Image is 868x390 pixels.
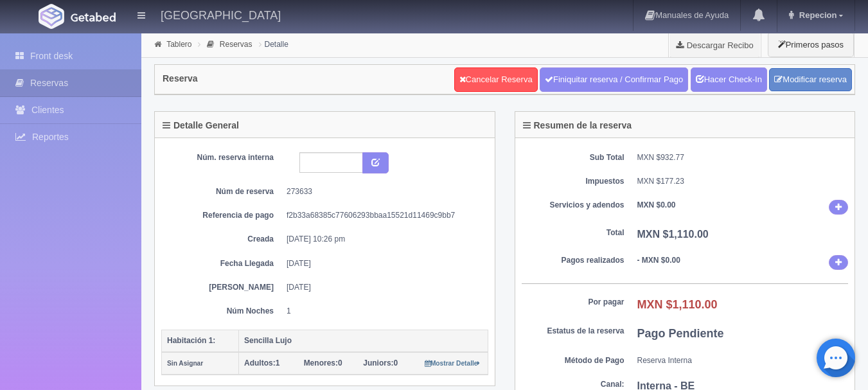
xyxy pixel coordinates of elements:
strong: Juniors: [363,359,393,368]
span: 0 [363,359,398,368]
a: Tablero [166,40,191,49]
b: - MXN $0.00 [637,256,680,265]
dt: Fecha Llegada [171,258,274,269]
dt: Método de Pago [522,355,624,366]
small: Mostrar Detalle [425,360,481,367]
dt: Canal: [522,379,624,390]
dt: Por pagar [522,297,624,308]
a: Descargar Recibo [669,32,761,58]
span: Repecion [796,10,837,20]
img: Getabed [39,4,64,29]
a: Cancelar Reserva [454,67,538,92]
h4: [GEOGRAPHIC_DATA] [161,6,281,22]
dt: Referencia de pago [171,210,274,221]
b: Habitación 1: [167,336,215,345]
dt: Creada [171,234,274,245]
dt: Sub Total [522,152,624,163]
strong: Adultos: [244,359,276,368]
h4: Detalle General [163,121,239,130]
li: Detalle [256,38,292,50]
dd: [DATE] [287,258,479,269]
dt: Núm Noches [171,306,274,317]
b: Pago Pendiente [637,327,724,340]
button: Primeros pasos [768,32,854,57]
dd: [DATE] 10:26 pm [287,234,479,245]
h4: Resumen de la reserva [523,121,632,130]
a: Reservas [220,40,252,49]
dt: Servicios y adendos [522,200,624,211]
span: 1 [244,359,279,368]
dd: Reserva Interna [637,355,849,366]
dd: [DATE] [287,282,479,293]
a: Mostrar Detalle [425,359,481,368]
a: Finiquitar reserva / Confirmar Pago [540,67,688,92]
dt: Núm. reserva interna [171,152,274,163]
b: MXN $1,110.00 [637,229,709,240]
a: Hacer Check-In [691,67,767,92]
a: Modificar reserva [769,68,852,92]
b: MXN $0.00 [637,200,676,209]
dt: Total [522,227,624,238]
dt: Impuestos [522,176,624,187]
dt: Núm de reserva [171,186,274,197]
th: Sencilla Lujo [239,330,488,352]
dt: [PERSON_NAME] [171,282,274,293]
strong: Menores: [304,359,338,368]
dd: MXN $177.23 [637,176,849,187]
dd: f2b33a68385c77606293bbaa15521d11469c9bb7 [287,210,479,221]
small: Sin Asignar [167,360,203,367]
b: MXN $1,110.00 [637,298,718,311]
dt: Pagos realizados [522,255,624,266]
span: 0 [304,359,342,368]
dd: 273633 [287,186,479,197]
dd: 1 [287,306,479,317]
dd: MXN $932.77 [637,152,849,163]
h4: Reserva [163,74,198,84]
dt: Estatus de la reserva [522,326,624,337]
img: Getabed [71,12,116,22]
